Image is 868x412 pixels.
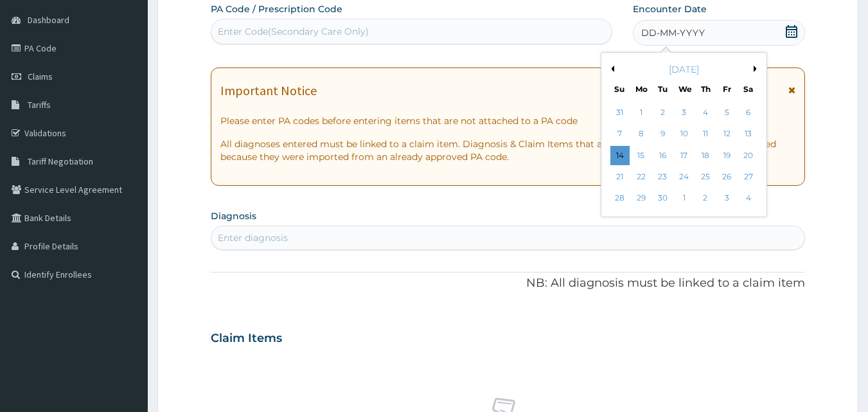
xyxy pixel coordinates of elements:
[700,84,711,94] div: Th
[610,125,630,144] div: Choose Sunday, September 7th, 2025
[211,332,282,346] h3: Claim Items
[220,138,796,163] p: All diagnoses entered must be linked to a claim item. Diagnosis & Claim Items that are visible bu...
[739,189,758,208] div: Choose Saturday, October 4th, 2025
[675,146,694,165] div: Choose Wednesday, September 17th, 2025
[653,103,673,122] div: Choose Tuesday, September 2nd, 2025
[220,84,317,98] h1: Important Notice
[722,84,732,94] div: Fr
[675,125,694,144] div: Choose Wednesday, September 10th, 2025
[739,103,758,122] div: Choose Saturday, September 6th, 2025
[635,84,646,94] div: Mo
[653,146,673,165] div: Choose Tuesday, September 16th, 2025
[696,146,715,165] div: Choose Thursday, September 18th, 2025
[218,25,369,38] div: Enter Code(Secondary Care Only)
[696,125,715,144] div: Choose Thursday, September 11th, 2025
[211,275,806,292] p: NB: All diagnosis must be linked to a claim item
[608,66,614,72] button: Previous Month
[678,84,689,94] div: We
[28,156,93,167] span: Tariff Negotiation
[739,146,758,165] div: Choose Saturday, September 20th, 2025
[211,210,256,222] label: Diagnosis
[607,63,761,76] div: [DATE]
[657,84,668,94] div: Tu
[28,71,53,82] span: Claims
[610,189,630,208] div: Choose Sunday, September 28th, 2025
[632,189,651,208] div: Choose Monday, September 29th, 2025
[633,3,707,15] label: Encounter Date
[675,167,694,186] div: Choose Wednesday, September 24th, 2025
[675,189,694,208] div: Choose Wednesday, October 1st, 2025
[610,103,630,122] div: Choose Sunday, August 31st, 2025
[641,26,705,39] span: DD-MM-YYYY
[632,167,651,186] div: Choose Monday, September 22nd, 2025
[632,146,651,165] div: Choose Monday, September 15th, 2025
[739,125,758,144] div: Choose Saturday, September 13th, 2025
[696,167,715,186] div: Choose Thursday, September 25th, 2025
[218,231,288,244] div: Enter diagnosis
[653,189,673,208] div: Choose Tuesday, September 30th, 2025
[632,103,651,122] div: Choose Monday, September 1st, 2025
[632,125,651,144] div: Choose Monday, September 8th, 2025
[675,103,694,122] div: Choose Wednesday, September 3rd, 2025
[696,189,715,208] div: Choose Thursday, October 2nd, 2025
[609,102,759,210] div: month 2025-09
[211,3,342,15] label: PA Code / Prescription Code
[743,84,754,94] div: Sa
[717,103,736,122] div: Choose Friday, September 5th, 2025
[28,14,69,26] span: Dashboard
[28,99,51,111] span: Tariffs
[754,66,760,72] button: Next Month
[739,167,758,186] div: Choose Saturday, September 27th, 2025
[717,146,736,165] div: Choose Friday, September 19th, 2025
[717,167,736,186] div: Choose Friday, September 26th, 2025
[614,84,625,94] div: Su
[653,167,673,186] div: Choose Tuesday, September 23rd, 2025
[717,189,736,208] div: Choose Friday, October 3rd, 2025
[220,114,796,127] p: Please enter PA codes before entering items that are not attached to a PA code
[696,103,715,122] div: Choose Thursday, September 4th, 2025
[610,167,630,186] div: Choose Sunday, September 21st, 2025
[610,146,630,165] div: Choose Sunday, September 14th, 2025
[717,125,736,144] div: Choose Friday, September 12th, 2025
[653,125,673,144] div: Choose Tuesday, September 9th, 2025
